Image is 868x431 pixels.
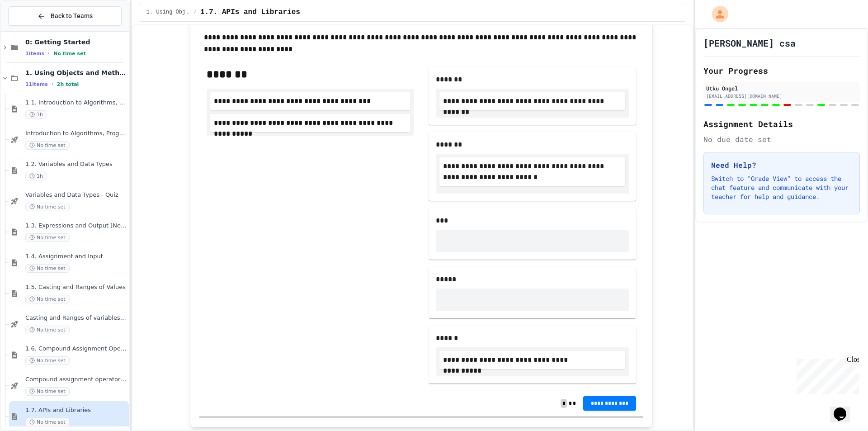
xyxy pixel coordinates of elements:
div: Chat with us now!Close [4,4,62,57]
h2: Your Progress [703,64,860,77]
span: 1. Using Objects and Methods [25,69,127,77]
span: • [48,50,50,57]
p: Switch to "Grade View" to access the chat feature and communicate with your teacher for help and ... [711,174,852,201]
span: No time set [25,387,70,396]
iframe: chat widget [793,355,859,394]
div: [EMAIL_ADDRESS][DOMAIN_NAME] [706,93,857,99]
span: No time set [25,141,70,150]
span: Back to Teams [51,11,93,21]
span: 1h [25,172,47,180]
span: No time set [53,51,86,57]
span: 1. Using Objects and Methods [146,9,190,16]
span: 1.6. Compound Assignment Operators [25,345,127,353]
span: / [193,9,197,16]
span: 11 items [25,81,48,87]
h3: Need Help? [711,160,852,171]
span: 1.4. Assignment and Input [25,253,127,260]
span: Casting and Ranges of variables - Quiz [25,314,127,322]
span: No time set [25,233,70,242]
span: • [52,81,53,88]
div: My Account [703,4,731,24]
span: No time set [25,418,70,426]
span: 1h [25,110,47,119]
span: No time set [25,326,70,334]
h2: Assignment Details [703,118,860,130]
span: No time set [25,264,70,273]
span: Introduction to Algorithms, Programming, and Compilers [25,130,127,137]
span: 1.7. APIs and Libraries [25,407,127,414]
span: 1.1. Introduction to Algorithms, Programming, and Compilers [25,99,127,107]
span: No time set [25,356,70,365]
span: Compound assignment operators - Quiz [25,376,127,384]
span: 0: Getting Started [25,38,127,46]
iframe: chat widget [830,395,859,422]
span: No time set [25,295,70,303]
span: 1.7. APIs and Libraries [200,7,300,18]
span: 2h total [57,81,79,87]
span: 1 items [25,51,44,57]
span: Variables and Data Types - Quiz [25,191,127,199]
button: Back to Teams [8,6,122,26]
span: 1.3. Expressions and Output [New] [25,222,127,230]
div: No due date set [703,134,860,145]
span: No time set [25,203,70,211]
h1: [PERSON_NAME] csa [703,37,796,49]
span: 1.5. Casting and Ranges of Values [25,284,127,291]
div: Utku Ongel [706,84,857,92]
span: 1.2. Variables and Data Types [25,161,127,168]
